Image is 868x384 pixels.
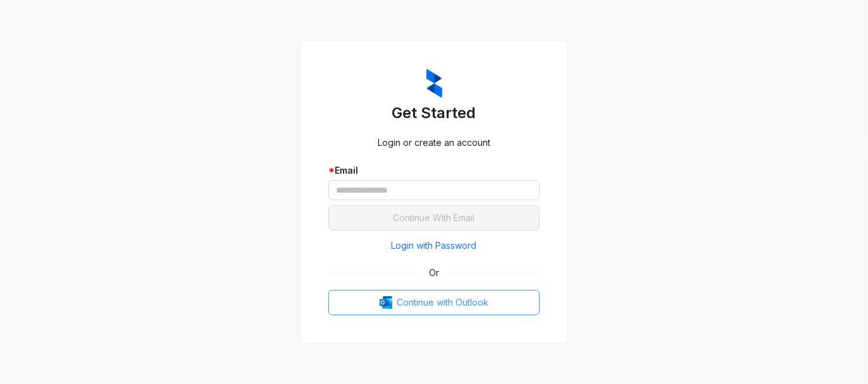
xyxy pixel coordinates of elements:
img: ZumaIcon [426,69,442,98]
button: OutlookContinue with Outlook [328,290,540,315]
span: Or [420,266,448,280]
button: Continue With Email [328,205,540,231]
button: Login with Password [328,236,540,256]
img: Outlook [380,296,392,309]
h3: Get Started [328,103,540,123]
span: Login with Password [392,239,477,253]
div: Login or create an account [328,136,540,150]
span: Continue with Outlook [397,296,489,309]
div: Email [328,164,540,177]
